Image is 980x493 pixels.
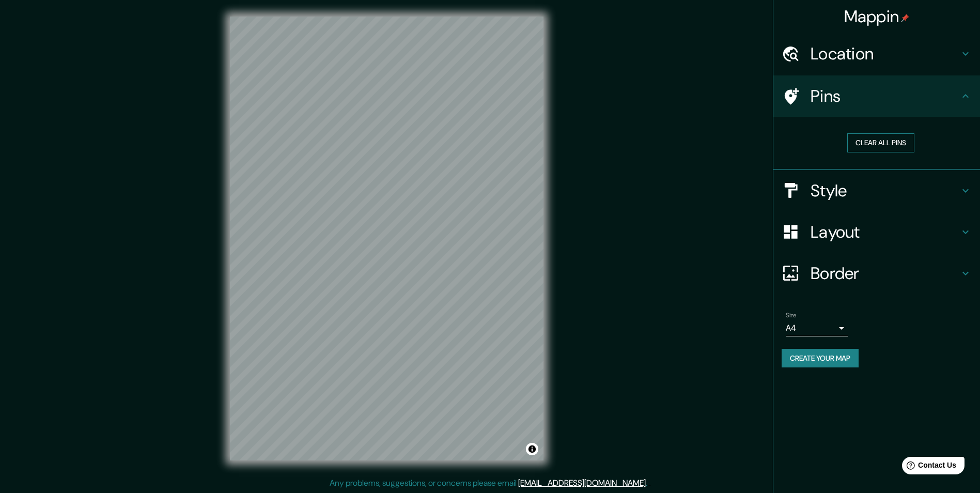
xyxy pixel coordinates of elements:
div: Location [773,33,980,74]
p: Any problems, suggestions, or concerns please email . [330,477,647,489]
iframe: Help widget launcher [888,453,969,482]
div: . [649,477,651,489]
h4: Mappin [844,6,910,27]
button: Toggle attribution [526,443,538,455]
h4: Style [811,180,959,201]
label: Size [786,311,797,319]
h4: Location [811,43,959,64]
a: [EMAIL_ADDRESS][DOMAIN_NAME] [518,477,646,488]
img: pin-icon.png [901,14,909,22]
div: Border [773,253,980,294]
h4: Layout [811,222,959,242]
button: Clear all pins [847,133,914,152]
canvas: Map [230,17,543,460]
h4: Border [811,263,959,284]
div: Pins [773,75,980,117]
div: A4 [786,320,848,336]
button: Create your map [782,349,859,368]
div: . [647,477,649,489]
h4: Pins [811,86,959,106]
div: Layout [773,211,980,253]
div: Style [773,170,980,211]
